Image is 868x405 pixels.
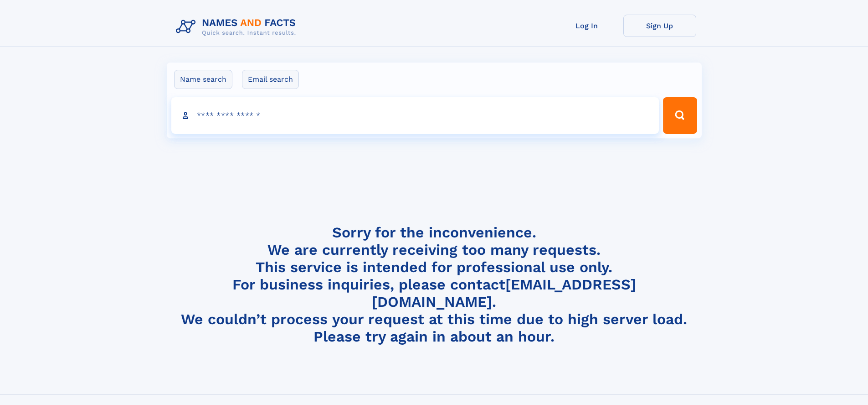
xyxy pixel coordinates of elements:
[172,224,696,346] h4: Sorry for the inconvenience. We are currently receiving too many requests. This service is intend...
[171,97,659,134] input: search input
[550,15,623,37] a: Log In
[663,97,697,134] button: Search Button
[372,276,636,310] a: [EMAIL_ADDRESS][DOMAIN_NAME]
[242,70,299,89] label: Email search
[174,70,232,89] label: Name search
[623,15,696,37] a: Sign Up
[172,15,303,39] img: Logo Names and Facts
